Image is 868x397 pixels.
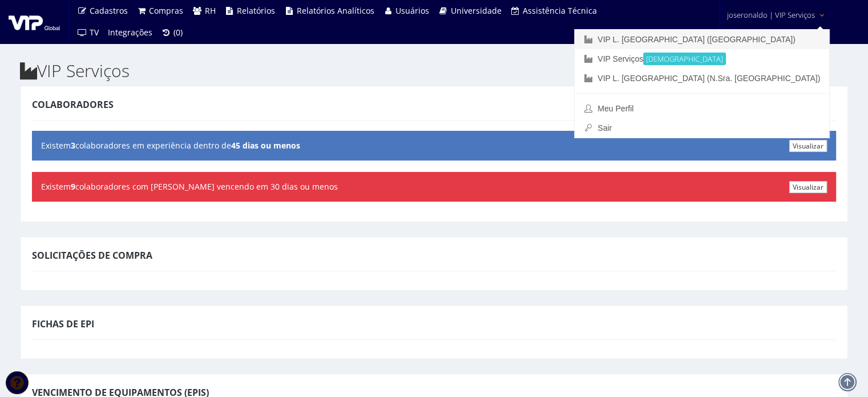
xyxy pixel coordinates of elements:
[9,13,60,30] img: logo
[32,318,94,330] span: Fichas de EPI
[575,99,829,118] a: Meu Perfil
[575,69,829,88] a: VIP L. [GEOGRAPHIC_DATA] (N.Sra. [GEOGRAPHIC_DATA])
[395,5,429,16] span: Usuários
[72,22,103,43] a: TV
[575,30,829,49] a: VIP L. [GEOGRAPHIC_DATA] ([GEOGRAPHIC_DATA])
[643,53,726,65] small: [DEMOGRAPHIC_DATA]
[108,27,152,38] span: Integrações
[173,27,183,38] span: (0)
[297,5,374,16] span: Relatórios Analíticos
[32,131,836,161] div: Existem colaboradores em experiência dentro de
[727,9,815,21] span: joseronaldo | VIP Serviços
[71,140,75,151] b: 3
[71,181,75,192] b: 9
[451,5,502,16] span: Universidade
[157,22,188,43] a: (0)
[523,5,597,16] span: Assistência Técnica
[20,61,848,80] h2: VIP Serviços
[575,49,829,69] a: VIP Serviços[DEMOGRAPHIC_DATA]
[32,249,152,262] span: Solicitações de Compra
[789,181,827,193] a: Visualizar
[90,27,99,38] span: TV
[789,140,827,152] a: Visualizar
[149,5,183,16] span: Compras
[237,5,275,16] span: Relatórios
[90,5,128,16] span: Cadastros
[231,140,300,151] b: 45 dias ou menos
[32,98,114,111] span: Colaboradores
[32,172,836,202] div: Existem colaboradores com [PERSON_NAME] vencendo em 30 dias ou menos
[103,22,157,43] a: Integrações
[575,118,829,138] a: Sair
[205,5,216,16] span: RH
